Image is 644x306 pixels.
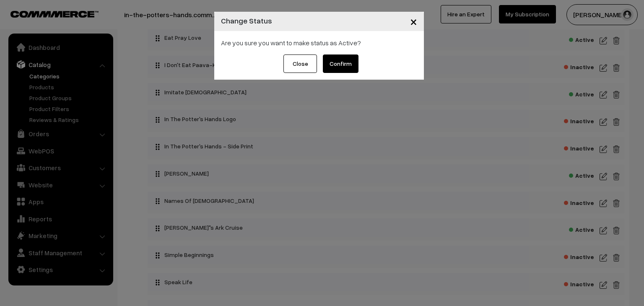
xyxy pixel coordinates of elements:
[323,54,358,73] button: Confirm
[221,15,272,26] h4: Change Status
[221,38,417,48] div: Are you sure you want to make status as Active?
[283,54,317,73] button: Close
[410,13,417,29] span: ×
[403,8,424,34] button: Close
